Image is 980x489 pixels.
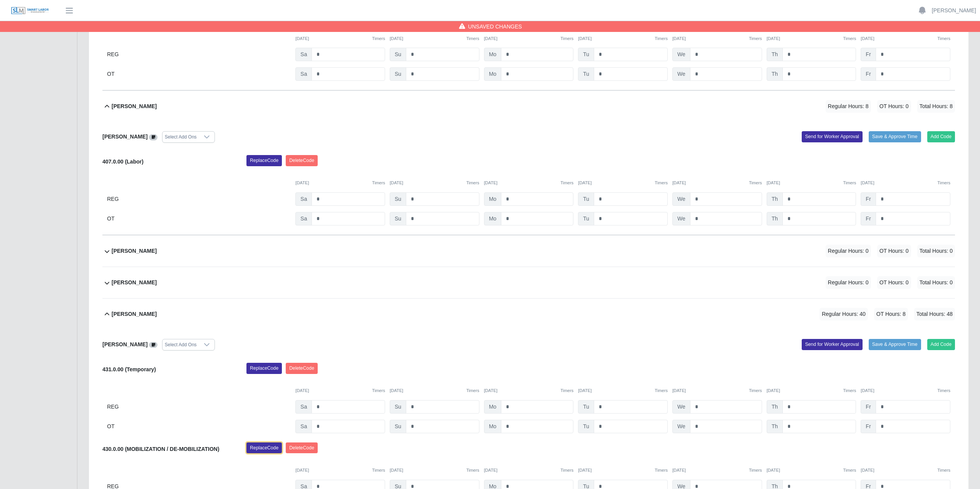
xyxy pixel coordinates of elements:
[861,420,876,433] span: Fr
[927,131,955,142] button: Add Code
[749,180,762,186] button: Timers
[107,212,291,225] div: OT
[861,48,876,61] span: Fr
[672,467,762,474] div: [DATE]
[937,35,950,42] button: Timers
[466,387,479,394] button: Timers
[102,366,156,372] b: 431.0.00 (Temporary)
[767,192,783,206] span: Th
[672,192,690,206] span: We
[767,400,783,414] span: Th
[655,180,668,186] button: Timers
[246,442,282,453] button: ReplaceCode
[102,235,955,267] button: [PERSON_NAME] Regular Hours: 0 OT Hours: 0 Total Hours: 0
[578,48,594,61] span: Tu
[767,212,783,225] span: Th
[390,212,406,225] span: Su
[672,48,690,61] span: We
[826,245,871,257] span: Regular Hours: 0
[162,339,199,350] div: Select Add Ons
[390,35,479,42] div: [DATE]
[578,35,668,42] div: [DATE]
[390,180,479,186] div: [DATE]
[767,467,856,474] div: [DATE]
[102,91,955,122] button: [PERSON_NAME] Regular Hours: 8 OT Hours: 0 Total Hours: 8
[749,387,762,394] button: Timers
[672,67,690,81] span: We
[102,446,219,452] b: 430.0.00 (MOBILIZATION / DE-MOBILIZATION)
[861,212,876,225] span: Fr
[286,363,318,374] button: DeleteCode
[295,192,312,206] span: Sa
[295,467,385,474] div: [DATE]
[484,67,501,81] span: Mo
[390,48,406,61] span: Su
[914,308,955,320] span: Total Hours: 48
[578,192,594,206] span: Tu
[672,180,762,186] div: [DATE]
[749,467,762,474] button: Timers
[295,400,312,414] span: Sa
[107,400,291,414] div: REG
[102,341,147,347] b: [PERSON_NAME]
[877,100,911,113] span: OT Hours: 0
[877,245,911,257] span: OT Hours: 0
[246,363,282,374] button: ReplaceCode
[484,35,574,42] div: [DATE]
[390,420,406,433] span: Su
[861,35,950,42] div: [DATE]
[874,308,908,320] span: OT Hours: 8
[927,339,955,350] button: Add Code
[655,467,668,474] button: Timers
[578,180,668,186] div: [DATE]
[861,387,950,394] div: [DATE]
[672,212,690,225] span: We
[112,279,157,287] b: [PERSON_NAME]
[102,267,955,298] button: [PERSON_NAME] Regular Hours: 0 OT Hours: 0 Total Hours: 0
[819,308,868,320] span: Regular Hours: 40
[869,339,921,350] button: Save & Approve Time
[484,180,574,186] div: [DATE]
[917,245,955,257] span: Total Hours: 0
[112,310,157,318] b: [PERSON_NAME]
[578,387,668,394] div: [DATE]
[107,192,291,206] div: REG
[578,67,594,81] span: Tu
[767,180,856,186] div: [DATE]
[372,35,385,42] button: Timers
[390,192,406,206] span: Su
[286,442,318,453] button: DeleteCode
[767,420,783,433] span: Th
[937,387,950,394] button: Timers
[655,387,668,394] button: Timers
[295,387,385,394] div: [DATE]
[861,467,950,474] div: [DATE]
[917,100,955,113] span: Total Hours: 8
[672,35,762,42] div: [DATE]
[861,180,950,186] div: [DATE]
[917,276,955,289] span: Total Hours: 0
[578,420,594,433] span: Tu
[843,180,856,186] button: Timers
[826,100,871,113] span: Regular Hours: 8
[843,35,856,42] button: Timers
[932,7,976,15] a: [PERSON_NAME]
[162,132,199,142] div: Select Add Ons
[843,467,856,474] button: Timers
[112,102,157,110] b: [PERSON_NAME]
[484,387,574,394] div: [DATE]
[102,159,144,165] b: 407.0.00 (Labor)
[102,134,147,140] b: [PERSON_NAME]
[561,35,574,42] button: Timers
[107,420,291,433] div: OT
[11,7,49,15] img: SLM Logo
[372,180,385,186] button: Timers
[246,155,282,166] button: ReplaceCode
[802,339,863,350] button: Send for Worker Approval
[578,467,668,474] div: [DATE]
[484,192,501,206] span: Mo
[468,23,522,30] span: Unsaved Changes
[877,276,911,289] span: OT Hours: 0
[767,48,783,61] span: Th
[826,276,871,289] span: Regular Hours: 0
